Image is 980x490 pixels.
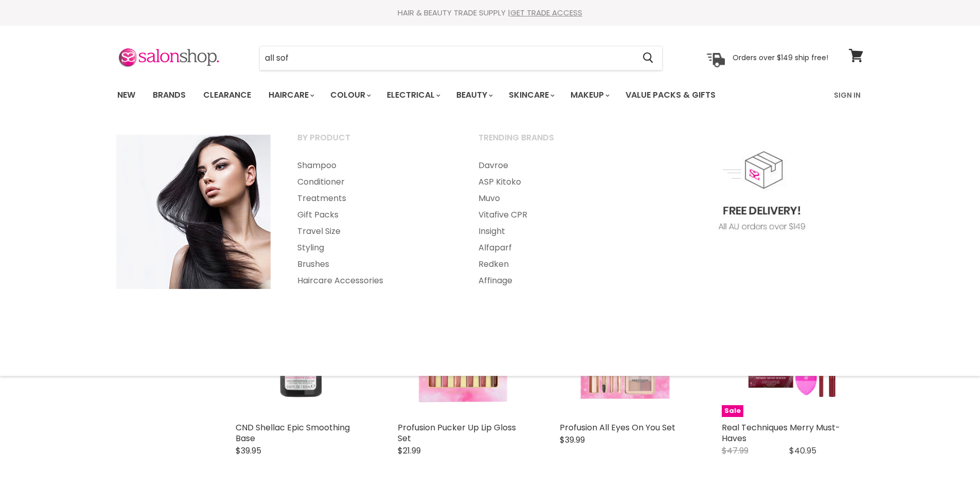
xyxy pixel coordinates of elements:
[501,84,561,106] a: Skincare
[284,190,464,207] a: Treatments
[560,422,675,433] a: Profusion All Eyes On You Set
[789,445,816,457] span: $40.95
[929,442,970,480] iframe: Gorgias live chat messenger
[284,174,464,190] a: Conditioner
[284,256,464,273] a: Brushes
[110,80,776,110] ul: Main menu
[449,84,499,106] a: Beauty
[284,240,464,256] a: Styling
[284,207,464,223] a: Gift Packs
[284,223,464,240] a: Travel Size
[145,84,193,106] a: Brands
[618,84,723,106] a: Value Packs & Gifts
[722,422,840,444] a: Real Techniques Merry Must-Haves
[560,434,585,446] span: $39.99
[510,7,582,18] a: GET TRADE ACCESS
[261,84,320,106] a: Haircare
[466,223,645,240] a: Insight
[466,240,645,256] a: Alfaparf
[466,174,645,190] a: ASP Kitoko
[110,84,143,106] a: New
[466,207,645,223] a: Vitafive CPR
[284,273,464,289] a: Haircare Accessories
[398,422,516,444] a: Profusion Pucker Up Lip Gloss Set
[722,405,743,417] span: Sale
[236,422,350,444] a: CND Shellac Epic Smoothing Base
[379,84,447,106] a: Electrical
[195,84,259,106] a: Clearance
[466,157,645,174] a: Davroe
[466,256,645,273] a: Redken
[635,46,662,70] button: Search
[466,190,645,207] a: Muvo
[398,445,421,457] span: $21.99
[284,130,464,155] a: By Product
[284,157,464,289] ul: Main menu
[284,157,464,174] a: Shampoo
[722,445,749,457] span: $47.99
[563,84,616,106] a: Makeup
[733,53,828,62] p: Orders over $149 ship free!
[323,84,377,106] a: Colour
[466,157,645,289] ul: Main menu
[104,80,876,110] nav: Main
[466,130,645,155] a: Trending Brands
[236,445,261,457] span: $39.95
[104,8,876,18] div: HAIR & BEAUTY TRADE SUPPLY |
[466,273,645,289] a: Affinage
[260,46,635,70] input: Search
[259,46,663,70] form: Product
[828,84,867,106] a: Sign In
